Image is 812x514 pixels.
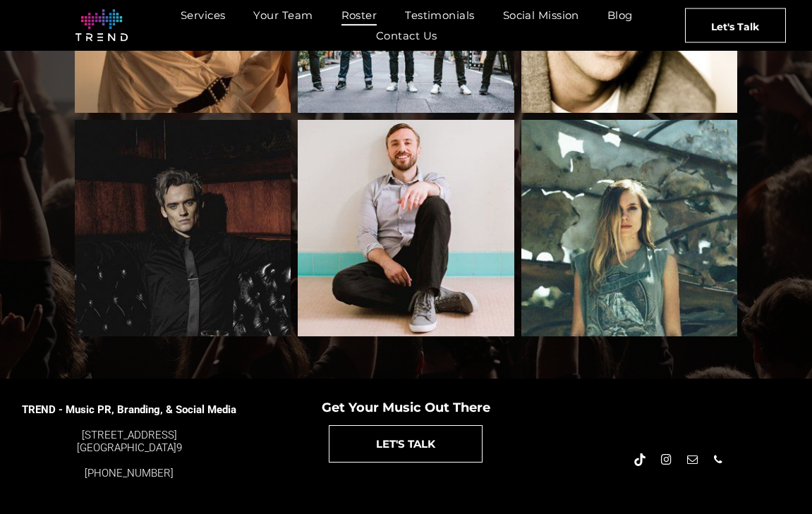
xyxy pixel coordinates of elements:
[21,429,237,454] div: 9
[166,5,240,25] a: Services
[521,120,738,336] a: talker
[77,429,177,454] a: [STREET_ADDRESS][GEOGRAPHIC_DATA]
[632,452,648,471] a: Tiktok
[593,5,647,25] a: Blog
[239,5,327,25] a: Your Team
[298,120,514,336] a: Peter Hollens
[710,452,726,471] a: phone
[362,25,452,46] a: Contact Us
[77,429,177,454] font: [STREET_ADDRESS] [GEOGRAPHIC_DATA]
[327,5,392,25] a: Roster
[85,467,174,479] a: [PHONE_NUMBER]
[322,400,490,415] span: Get Your Music Out There
[711,8,759,44] span: Let's Talk
[75,120,291,336] a: Boy Epic
[489,5,593,25] a: Social Mission
[658,452,674,471] a: instagram
[741,446,812,514] div: Widget de chat
[391,5,488,25] a: Testimonials
[741,446,812,514] iframe: Chat Widget
[376,426,435,462] span: LET'S TALK
[75,9,128,42] img: logo
[22,403,236,416] span: TREND - Music PR, Branding, & Social Media
[684,452,700,471] a: email
[685,8,786,42] a: Let's Talk
[329,425,483,463] a: LET'S TALK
